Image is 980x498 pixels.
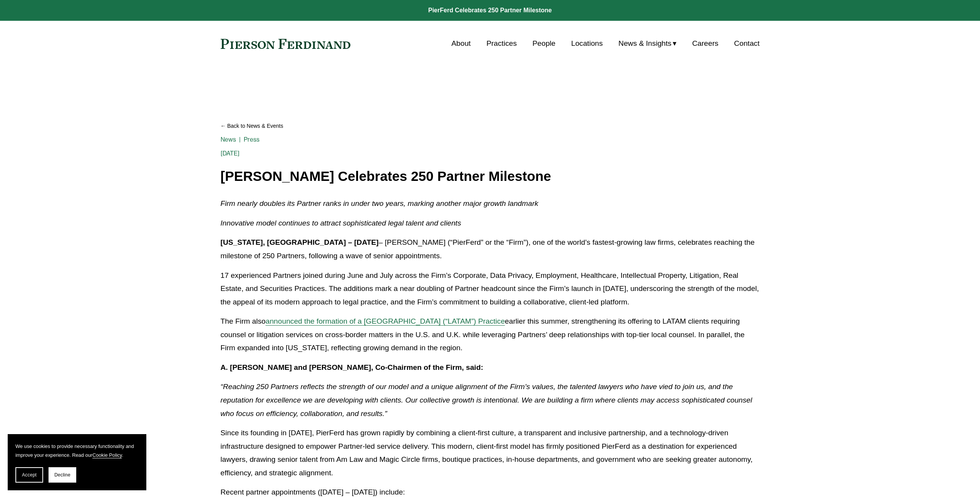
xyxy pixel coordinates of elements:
[221,169,760,184] h1: [PERSON_NAME] Celebrates 250 Partner Milestone
[15,467,43,483] button: Accept
[221,315,760,355] p: The Firm also earlier this summer, strengthening its offering to LATAM clients requiring counsel ...
[15,442,139,460] p: We use cookies to provide necessary functionality and improve your experience. Read our .
[618,36,677,51] a: folder dropdown
[486,36,517,51] a: Practices
[221,426,760,480] p: Since its founding in [DATE], PierFerd has grown rapidly by combining a client-first culture, a t...
[692,36,718,51] a: Careers
[571,36,603,51] a: Locations
[49,467,76,483] button: Decline
[266,317,505,325] a: announced the formation of a [GEOGRAPHIC_DATA] (“LATAM”) Practice
[221,119,760,133] a: Back to News & Events
[451,36,471,51] a: About
[92,452,122,458] a: Cookie Policy
[221,363,483,371] strong: A. [PERSON_NAME] and [PERSON_NAME], Co-Chairmen of the Firm, said:
[244,136,260,143] a: Press
[22,472,37,478] span: Accept
[221,269,760,309] p: 17 experienced Partners joined during June and July across the Firm’s Corporate, Data Privacy, Em...
[221,236,760,262] p: – [PERSON_NAME] (“PierFerd” or the “Firm”), one of the world’s fastest-growing law firms, celebra...
[618,37,672,50] span: News & Insights
[221,238,379,246] strong: [US_STATE], [GEOGRAPHIC_DATA] – [DATE]
[734,36,759,51] a: Contact
[533,36,556,51] a: People
[221,219,461,227] em: Innovative model continues to attract sophisticated legal talent and clients
[221,150,240,157] span: [DATE]
[221,136,236,143] a: News
[221,383,754,417] em: “Reaching 250 Partners reflects the strength of our model and a unique alignment of the Firm’s va...
[54,472,70,478] span: Decline
[221,199,538,207] em: Firm nearly doubles its Partner ranks in under two years, marking another major growth landmark
[8,434,146,490] section: Cookie banner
